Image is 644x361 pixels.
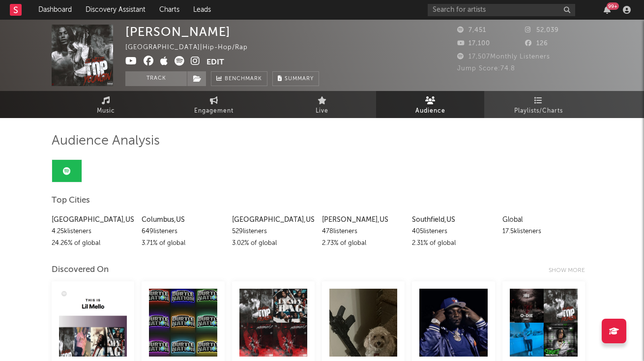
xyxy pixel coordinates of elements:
span: Engagement [194,105,234,117]
input: Search for artists [428,4,575,16]
div: 17.5k listeners [502,226,585,238]
span: 52,039 [525,27,559,33]
div: [GEOGRAPHIC_DATA] , US [52,214,134,226]
div: 405 listeners [412,226,495,238]
div: 649 listeners [142,226,224,238]
span: Audience [415,105,445,117]
span: 126 [525,40,548,47]
button: 99+ [604,6,611,14]
div: 478 listeners [322,226,405,238]
span: 17,507 Monthly Listeners [457,54,550,60]
span: Music [97,105,115,117]
a: Engagement [160,91,268,118]
div: 2.31 % of global [412,238,495,249]
div: Global [502,214,585,226]
div: [GEOGRAPHIC_DATA] , US [232,214,315,226]
div: 3.02 % of global [232,238,315,249]
a: Playlists/Charts [484,91,592,118]
span: Playlists/Charts [514,105,563,117]
div: Show more [549,265,592,276]
div: [GEOGRAPHIC_DATA] | Hip-Hop/Rap [125,42,259,54]
a: Audience [376,91,484,118]
div: [PERSON_NAME] , US [322,214,405,226]
span: Live [316,105,328,117]
button: Track [125,71,187,86]
div: 2.73 % of global [322,238,405,249]
span: Top Cities [52,195,90,207]
div: Columbus , US [142,214,224,226]
div: [PERSON_NAME] [125,25,231,39]
div: 3.71 % of global [142,238,224,249]
span: Benchmark [225,73,262,85]
div: 24.26 % of global [52,238,134,249]
span: 17,100 [457,40,490,47]
div: 4.25k listeners [52,226,134,238]
div: Southfield , US [412,214,495,226]
a: Music [52,91,160,118]
span: Summary [285,76,314,82]
button: Summary [272,71,319,86]
div: 99 + [607,2,619,10]
div: 529 listeners [232,226,315,238]
a: Live [268,91,376,118]
a: Benchmark [211,71,267,86]
div: Discovered On [52,264,109,276]
span: Audience Analysis [52,135,160,147]
button: Edit [206,56,224,68]
span: 7,451 [457,27,486,33]
span: Jump Score: 74.8 [457,65,515,72]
